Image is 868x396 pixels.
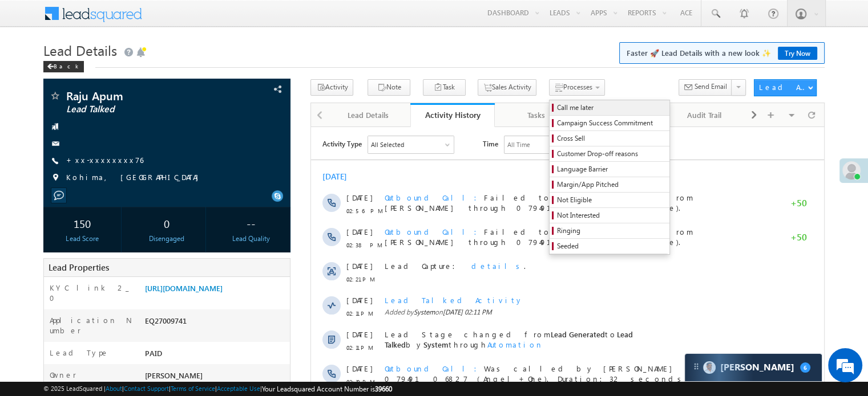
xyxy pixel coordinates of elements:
[131,234,203,244] div: Disengaged
[74,236,415,256] span: Was called by [PERSON_NAME] through 07949106827 (Angel+One). Duration:32 seconds.
[35,168,61,178] span: [DATE]
[479,71,496,84] span: +50
[74,134,151,144] span: Lead Capture:
[160,134,213,144] span: details
[60,13,93,23] div: All Selected
[66,155,143,165] a: +xx-xxxxxxxx76
[74,202,322,222] span: Lead Stage changed from to by through
[50,283,133,303] label: KYC link 2_0
[132,322,181,330] span: [DATE] 01:58 PM
[142,315,290,331] div: EQ27009741
[423,79,466,96] button: Task
[74,202,322,222] span: Lead Talked
[132,283,181,292] span: [DATE] 01:58 PM
[35,271,61,281] span: [DATE]
[142,348,290,364] div: PAID
[43,61,84,72] div: Back
[754,79,817,96] button: Lead Actions
[176,213,232,222] span: Automation
[778,47,817,60] a: Try Now
[74,100,382,120] span: Failed to place a call from [PERSON_NAME] through 07949106827 (Angel+One).
[800,362,810,373] span: 6
[74,66,173,75] span: Outbound Call
[50,348,109,358] label: Lead Type
[11,44,49,55] div: [DATE]
[557,179,665,190] span: Margin/App Pitched
[171,385,215,392] a: Terms of Service
[35,215,70,226] span: 02:11 PM
[375,385,392,393] span: 39660
[50,315,133,336] label: Application Number
[74,168,212,178] span: Lead Talked Activity
[240,202,294,212] span: Lead Generated
[368,79,410,96] button: Note
[145,370,203,380] span: [PERSON_NAME]
[74,348,334,368] span: Lead Owner changed from to by through .
[663,103,747,127] a: Audit Trail
[74,236,173,246] span: Outbound Call
[74,180,450,190] span: Added by on
[549,79,605,96] button: Processes
[310,79,353,96] button: Activity
[692,362,701,371] img: carter-drag
[35,134,61,144] span: [DATE]
[495,103,579,127] a: Tasks
[35,79,70,89] span: 02:56 PM
[479,242,496,255] span: +50
[66,104,219,115] span: Lead Talked
[35,284,70,304] span: 01:58 PM
[557,226,665,236] span: Ringing
[504,108,568,122] div: Tasks
[550,100,669,115] a: Call me later
[137,358,195,368] span: [PERSON_NAME]
[262,385,392,393] span: Your Leadsquared Account Number is
[124,385,169,392] a: Contact Support
[66,90,219,101] span: Raju Apum
[684,353,822,382] div: carter-dragCarter[PERSON_NAME]6
[112,213,138,222] span: System
[49,262,109,273] span: Lead Properties
[35,348,61,358] span: [DATE]
[131,213,203,234] div: 0
[74,271,206,280] span: Leads pushed - RYNG
[478,79,536,96] button: Sales Activity
[35,113,70,123] span: 02:38 PM
[557,118,665,128] span: Campaign Success Commitment
[50,370,76,380] label: Owner
[35,361,70,382] span: 01:58 PM
[35,322,70,343] span: 01:58 PM
[212,358,237,368] span: System
[35,181,70,191] span: 02:11 PM
[43,41,117,59] span: Lead Details
[557,210,665,221] span: Not Interested
[35,250,70,260] span: 02:10 PM
[74,66,382,85] span: Failed to place a call from [PERSON_NAME] through 07949106827 (Angel+One).
[550,193,669,207] a: Not Eligible
[132,181,181,189] span: [DATE] 02:11 PM
[215,213,287,234] div: --
[679,79,732,96] button: Send Email
[11,9,51,26] span: Activity Type
[557,149,665,159] span: Customer Drop-off reasons
[103,283,124,292] span: System
[557,103,665,113] span: Call me later
[196,13,219,23] div: All Time
[759,82,808,92] div: Lead Actions
[550,239,669,254] a: Seeded
[145,283,223,293] a: [URL][DOMAIN_NAME]
[550,116,669,130] a: Campaign Success Commitment
[74,283,450,293] span: Added by on
[550,146,669,161] a: Customer Drop-off reasons
[43,383,392,394] span: © 2025 LeadSquared | | | | |
[74,321,450,332] span: Added by on
[35,147,70,157] span: 02:21 PM
[74,309,206,319] span: Owner Assignment Date
[550,223,669,238] a: Ringing
[66,172,204,183] span: Kohima, [GEOGRAPHIC_DATA]
[35,100,61,110] span: [DATE]
[106,385,122,392] a: About
[35,202,61,213] span: [DATE]
[557,133,665,144] span: Cross Sell
[695,81,727,92] span: Send Email
[419,109,486,120] div: Activity History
